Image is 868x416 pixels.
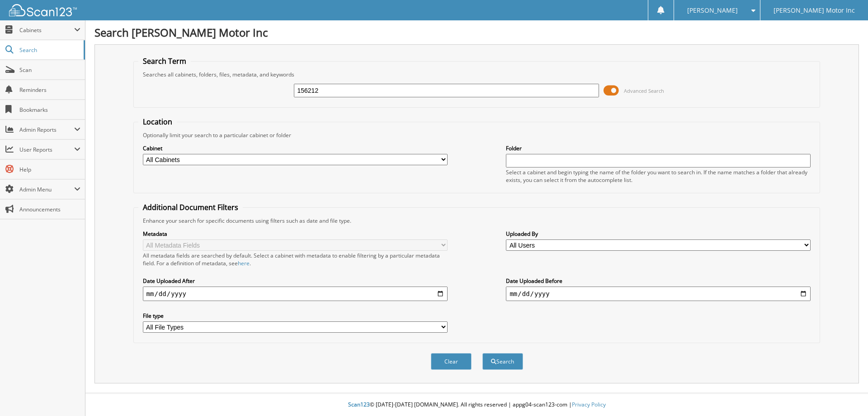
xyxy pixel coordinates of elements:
img: scan123-logo-white.svg [9,4,77,16]
span: Admin Menu [19,186,74,193]
a: here [238,259,250,267]
span: Advanced Search [624,87,664,94]
span: Help [19,166,80,173]
label: Metadata [143,230,448,238]
label: Uploaded By [506,230,811,238]
label: Date Uploaded After [143,277,448,285]
div: Select a cabinet and begin typing the name of the folder you want to search in. If the name match... [506,168,811,184]
div: Searches all cabinets, folders, files, metadata, and keywords [138,71,816,78]
legend: Location [138,117,177,127]
legend: Additional Document Filters [138,202,243,212]
legend: Search Term [138,56,191,66]
button: Clear [431,353,472,370]
div: Optionally limit your search to a particular cabinet or folder [138,131,816,139]
span: [PERSON_NAME] [687,8,738,13]
span: Scan123 [348,401,370,408]
button: Search [482,353,523,370]
span: Announcements [19,206,80,213]
span: User Reports [19,146,74,153]
a: Privacy Policy [572,401,606,408]
label: Date Uploaded Before [506,277,811,285]
input: end [506,287,811,301]
span: Admin Reports [19,126,74,134]
span: [PERSON_NAME] Motor Inc [774,8,855,13]
span: Bookmarks [19,106,80,114]
label: Cabinet [143,144,448,152]
span: Reminders [19,86,80,94]
div: © [DATE]-[DATE] [DOMAIN_NAME]. All rights reserved | appg04-scan123-com | [85,394,868,416]
span: Search [19,46,79,54]
span: Scan [19,66,80,74]
iframe: Chat Widget [823,373,868,416]
label: File type [143,312,448,320]
span: Cabinets [19,26,74,34]
input: start [143,287,448,301]
div: All metadata fields are searched by default. Select a cabinet with metadata to enable filtering b... [143,252,448,267]
div: Enhance your search for specific documents using filters such as date and file type. [138,217,816,225]
label: Folder [506,144,811,152]
h1: Search [PERSON_NAME] Motor Inc [94,25,859,40]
